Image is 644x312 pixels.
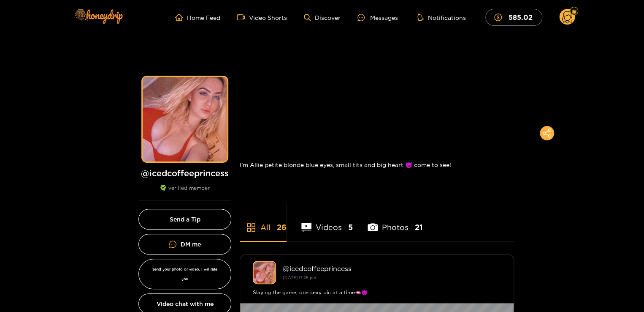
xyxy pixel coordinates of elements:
[237,14,249,21] span: video-camera
[240,203,287,241] li: All
[138,259,231,289] button: Send your photo or video, I will rate you
[301,203,353,241] li: Videos
[283,275,316,280] small: [DATE] 17:25 pm
[240,153,514,176] div: I’m Allie petite blonde blue eyes, small tits and big heart 😈 come to see!
[138,234,231,255] a: DM me
[175,14,187,21] span: home
[283,265,501,272] div: @ icedcoffeeprincess
[253,288,501,297] div: Slaying the game, one sexy pic at a time🫦😈
[357,13,398,22] div: Messages
[304,14,341,21] a: Discover
[237,14,287,21] a: Video Shorts
[138,185,231,200] div: verified member
[348,222,353,233] span: 5
[253,261,276,284] img: icedcoffeeprincess
[494,14,506,21] span: dollar
[277,222,287,233] span: 26
[415,222,423,233] span: 21
[175,14,220,21] a: Home Feed
[415,13,468,22] button: Notifications
[138,168,231,178] h1: @ icedcoffeeprincess
[368,203,423,241] li: Photos
[246,222,256,233] span: appstore
[571,9,576,14] img: Fan Level
[138,209,231,230] button: Send a Tip
[507,13,533,22] mark: 585.02
[485,9,542,25] button: 585.02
